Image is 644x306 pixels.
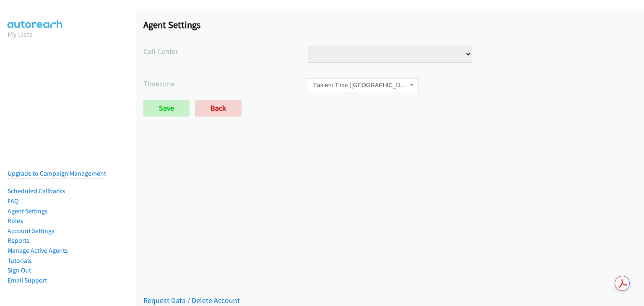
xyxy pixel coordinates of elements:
[143,296,240,305] a: Request Data / Delete Account
[8,266,31,274] a: Sign Out
[308,78,418,92] span: Eastern Time (US & Canada)
[8,276,47,284] a: Email Support
[8,207,48,215] a: Agent Settings
[195,100,241,117] a: Back
[8,169,106,177] a: Upgrade to Campaign Management
[8,29,33,39] a: My Lists
[143,78,308,89] label: Timezone
[8,257,32,265] a: Tutorials
[8,236,29,244] a: Reports
[8,246,68,254] a: Manage Active Agents
[8,227,55,235] a: Account Settings
[143,100,190,117] input: Save
[8,197,18,205] a: FAQ
[8,217,23,225] a: Roles
[143,46,308,57] label: Call Center
[313,81,408,89] span: Eastern Time (US & Canada)
[143,19,636,31] h1: Agent Settings
[8,187,65,195] a: Scheduled Callbacks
